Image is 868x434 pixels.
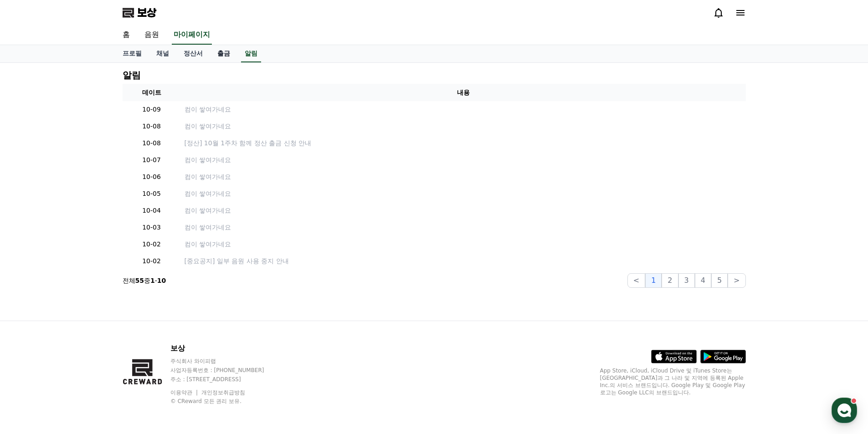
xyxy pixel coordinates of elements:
[695,273,711,288] button: 4
[734,276,740,285] font: >
[142,156,161,163] font: 10-07
[170,376,241,383] font: 주소 : [STREET_ADDRESS]
[137,6,156,19] font: 보상
[185,172,742,182] a: 컴이 쌓여가네요
[123,5,156,20] a: 보상
[185,257,289,265] font: [중요공지] 일부 음원 사용 중지 안내
[633,276,639,285] font: <
[142,207,161,214] font: 10-04
[29,302,34,310] span: 홈
[728,273,745,288] button: >
[185,106,231,113] font: 컴이 쌓여가네요
[135,277,144,284] font: 55
[83,303,94,310] span: 대화
[150,277,155,284] font: 1
[144,30,159,39] font: 음원
[142,106,161,113] font: 10-09
[185,224,231,231] font: 컴이 쌓여가네요
[142,224,161,231] font: 10-03
[185,138,742,148] a: [정산] 10월 1주차 함께 정산 출금 신청 안내
[123,277,135,284] font: 전체
[185,122,742,131] a: 컴이 쌓여가네요
[645,273,662,288] button: 1
[172,26,212,45] a: 마이페이지
[115,26,137,45] a: 홈
[185,207,231,214] font: 컴이 쌓여가네요
[185,206,742,215] a: 컴이 쌓여가네요
[170,389,199,396] a: 이용약관
[170,358,216,364] font: 주식회사 와이피랩
[201,389,245,396] a: 개인정보취급방침
[141,302,152,310] span: 설정
[600,368,745,396] font: App Store, iCloud, iCloud Drive 및 iTunes Store는 [GEOGRAPHIC_DATA]과 그 나라 및 지역에 등록된 Apple Inc.의 서비스...
[170,344,185,352] font: 보상
[217,50,230,57] font: 출금
[123,70,141,81] font: 알림
[170,389,192,396] font: 이용약관
[142,173,161,180] font: 10-06
[651,276,656,285] font: 1
[185,139,312,147] font: [정산] 10월 1주차 함께 정산 출금 신청 안내
[457,89,470,96] font: 내용
[176,45,210,62] a: 정산서
[142,190,161,197] font: 10-05
[245,50,257,57] font: 알림
[170,367,264,373] font: 사업자등록번호 : [PHONE_NUMBER]
[156,50,169,57] font: 채널
[684,276,689,285] font: 3
[142,240,161,248] font: 10-02
[142,139,161,147] font: 10-08
[185,190,231,197] font: 컴이 쌓여가네요
[144,277,150,284] font: 중
[668,276,672,285] font: 2
[185,155,742,165] a: 컴이 쌓여가네요
[142,123,161,130] font: 10-08
[701,276,705,285] font: 4
[210,45,237,62] a: 출금
[185,173,231,180] font: 컴이 쌓여가네요
[185,256,742,266] a: [중요공지] 일부 음원 사용 중지 안내
[185,105,742,114] a: 컴이 쌓여가네요
[241,45,261,62] a: 알림
[142,89,161,96] font: 데이트
[137,26,166,45] a: 음원
[118,289,175,311] a: 설정
[157,277,166,284] font: 10
[142,257,161,265] font: 10-02
[184,50,203,57] font: 정산서
[711,273,728,288] button: 5
[717,276,722,285] font: 5
[170,398,241,404] font: © CReward 모든 권리 보유.
[185,189,742,199] a: 컴이 쌓여가네요
[185,156,231,163] font: 컴이 쌓여가네요
[123,30,130,39] font: 홈
[149,45,176,62] a: 채널
[155,277,157,284] font: -
[185,240,231,248] font: 컴이 쌓여가네요
[627,273,645,288] button: <
[123,50,142,57] font: 프로필
[174,30,210,39] font: 마이페이지
[60,289,118,311] a: 대화
[115,45,149,62] a: 프로필
[662,273,678,288] button: 2
[185,240,742,249] a: 컴이 쌓여가네요
[185,223,742,232] a: 컴이 쌓여가네요
[185,123,231,130] font: 컴이 쌓여가네요
[3,289,60,311] a: 홈
[678,273,695,288] button: 3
